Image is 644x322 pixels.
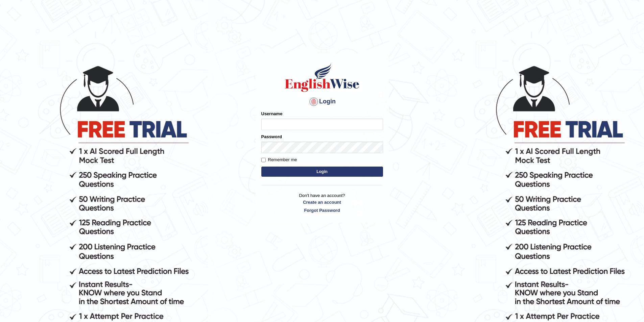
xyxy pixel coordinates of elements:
[261,110,283,117] label: Username
[261,156,297,163] label: Remember me
[261,167,383,177] button: Login
[261,207,383,214] a: Forgot Password
[261,133,282,140] label: Password
[284,63,361,93] img: Logo of English Wise sign in for intelligent practice with AI
[261,199,383,205] a: Create an account
[261,192,383,213] p: Don't have an account?
[261,158,266,162] input: Remember me
[261,96,383,107] h4: Login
